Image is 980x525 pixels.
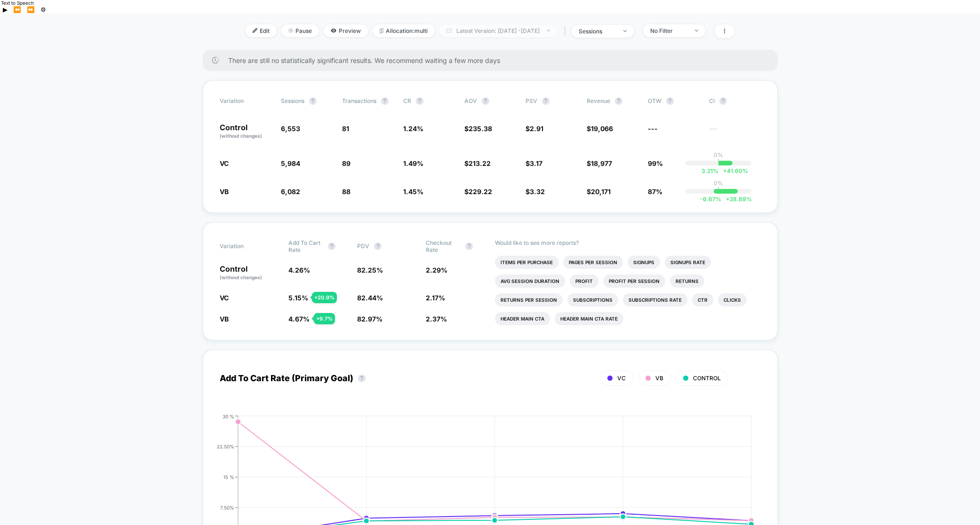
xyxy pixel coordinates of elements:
p: | [717,158,719,165]
button: ? [482,97,489,105]
span: 1.49 % [403,159,423,167]
span: $ [464,125,492,133]
span: Latest Version: [DATE] - [DATE] [439,24,557,37]
span: Revenue [587,97,610,104]
span: Variation [220,97,271,105]
p: Control [220,265,279,281]
span: Allocation: multi [373,24,435,37]
span: 99% [648,159,663,167]
button: ? [542,97,550,105]
img: calendar [446,28,452,33]
span: 5,984 [281,159,300,167]
span: Transactions [342,97,376,104]
span: 5.15 % [288,294,308,302]
span: $ [526,159,542,167]
span: 2.91 [530,125,543,133]
span: 229.22 [469,188,492,196]
p: Would like to see more reports? [495,239,761,246]
p: | [717,187,719,194]
li: Signups Rate [665,256,711,269]
li: Ctr [692,293,713,306]
li: Profit [570,274,598,288]
div: + 9.7 % [314,313,335,324]
span: 3.32 [530,188,545,196]
span: (without changes) [220,133,262,139]
span: --- [648,125,658,133]
span: Pause [281,24,319,37]
span: Preview [324,24,368,37]
span: Variation [220,239,271,253]
img: end [288,28,293,33]
img: rebalance [380,28,383,33]
span: Sessions [281,97,304,104]
span: 87% [648,188,662,196]
span: | [562,24,572,38]
img: end [695,30,698,31]
span: VC [220,294,229,302]
button: Previous [10,6,24,14]
span: 235.38 [469,125,492,133]
button: ? [381,97,389,105]
span: 82.44 % [357,294,383,302]
li: Signups [628,256,660,269]
span: 1.24 % [403,125,423,133]
span: OTW [648,97,700,105]
p: Control [220,124,271,140]
button: Settings [38,6,49,14]
button: ? [465,243,473,250]
li: Avg Session Duration [495,274,565,288]
span: $ [587,188,611,196]
span: 3.21 % [701,167,718,174]
span: 1.45 % [403,188,423,196]
span: 18,977 [591,159,612,167]
span: VC [617,375,626,382]
span: CI [709,97,761,105]
span: VC [220,159,229,167]
li: Header Main Cta Rate [555,312,623,325]
li: Pages Per Session [563,256,623,269]
img: end [623,30,627,32]
li: Clicks [718,293,747,306]
span: 20,171 [591,188,611,196]
span: Edit [246,24,277,37]
tspan: 15 % [223,474,234,479]
span: 3.17 [530,159,542,167]
span: 6,082 [281,188,300,196]
li: Subscriptions Rate [623,293,687,306]
span: 2.17 % [426,294,445,302]
span: 19,066 [591,125,613,133]
button: ? [719,97,727,105]
div: sessions [579,28,616,35]
div: + 20.9 % [312,292,337,303]
li: Returns Per Session [495,293,563,306]
tspan: 22.50% [217,443,234,449]
span: VB [220,188,229,196]
span: (without changes) [220,274,262,280]
span: VB [655,375,663,382]
span: 2.29 % [426,266,447,274]
span: $ [464,159,491,167]
div: No Filter [650,27,688,34]
span: PDV [357,243,369,250]
span: --- [709,126,761,140]
span: Checkout Rate [426,239,461,253]
span: 89 [342,159,351,167]
button: ? [374,243,382,250]
span: PSV [526,97,537,104]
span: CONTROL [693,375,721,382]
button: ? [416,97,423,105]
span: $ [526,188,545,196]
button: ? [309,97,317,105]
span: AOV [464,97,477,104]
tspan: 7.50% [220,504,234,510]
p: 0% [714,151,723,158]
span: $ [587,125,613,133]
span: CR [403,97,411,104]
span: 213.22 [469,159,491,167]
span: Add To Cart Rate [288,239,323,253]
tspan: 30 % [223,413,234,419]
span: $ [587,159,612,167]
span: VB [220,315,229,323]
span: 6,553 [281,125,300,133]
span: 2.37 % [426,315,447,323]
